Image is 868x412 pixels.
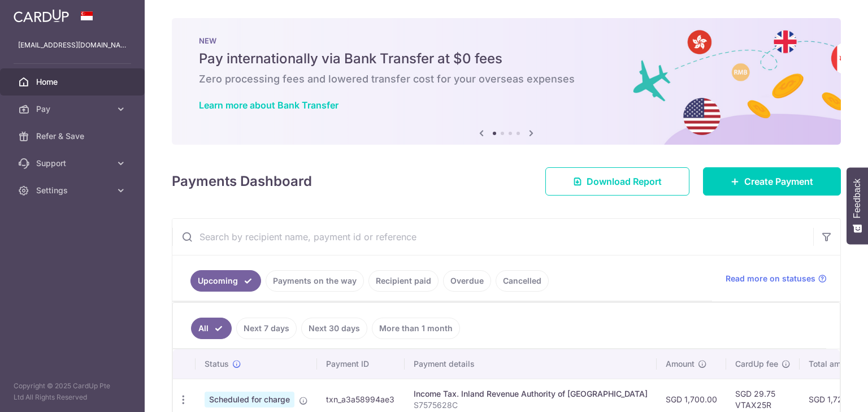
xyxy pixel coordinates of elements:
[703,167,841,196] a: Create Payment
[18,40,127,51] p: [EMAIL_ADDRESS][DOMAIN_NAME]
[545,167,689,196] a: Download Report
[735,358,778,370] span: CardUp fee
[847,167,868,244] button: Feedback - Show survey
[443,270,491,292] a: Overdue
[726,273,815,284] span: Read more on statuses
[405,349,657,379] th: Payment details
[809,358,846,370] span: Total amt.
[852,179,862,218] span: Feedback
[36,103,111,115] span: Pay
[190,270,261,292] a: Upcoming
[172,219,813,255] input: Search by recipient name, payment id or reference
[205,358,229,370] span: Status
[372,318,460,339] a: More than 1 month
[414,388,648,400] div: Income Tax. Inland Revenue Authority of [GEOGRAPHIC_DATA]
[36,131,111,142] span: Refer & Save
[199,36,814,45] p: NEW
[191,318,232,339] a: All
[236,318,297,339] a: Next 7 days
[317,349,405,379] th: Payment ID
[205,392,294,407] span: Scheduled for charge
[14,9,69,23] img: CardUp
[368,270,439,292] a: Recipient paid
[36,76,111,88] span: Home
[199,99,338,111] a: Learn more about Bank Transfer
[36,158,111,169] span: Support
[172,171,312,192] h4: Payments Dashboard
[172,18,841,145] img: Bank transfer banner
[744,175,813,188] span: Create Payment
[666,358,695,370] span: Amount
[36,185,111,196] span: Settings
[414,400,648,411] p: S7575628C
[496,270,549,292] a: Cancelled
[199,72,814,86] h6: Zero processing fees and lowered transfer cost for your overseas expenses
[266,270,364,292] a: Payments on the way
[199,50,814,68] h5: Pay internationally via Bank Transfer at $0 fees
[301,318,367,339] a: Next 30 days
[726,273,827,284] a: Read more on statuses
[587,175,662,188] span: Download Report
